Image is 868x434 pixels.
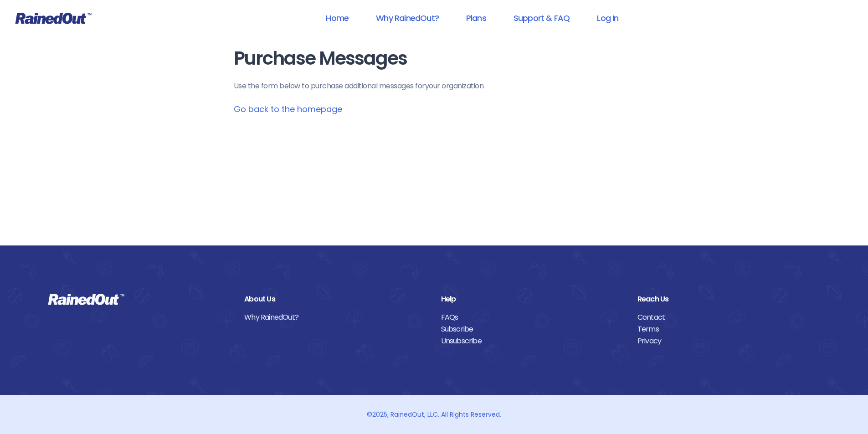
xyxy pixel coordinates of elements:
[637,311,820,323] a: Contact
[637,293,820,305] div: Reach Us
[441,311,624,323] a: FAQs
[314,8,360,28] a: Home
[364,8,451,28] a: Why RainedOut?
[441,335,624,347] a: Unsubscribe
[637,323,820,335] a: Terms
[441,323,624,335] a: Subscribe
[454,8,498,28] a: Plans
[244,293,427,305] div: About Us
[234,81,635,92] p: Use the form below to purchase additional messages for your organization .
[441,293,624,305] div: Help
[234,103,342,115] a: Go back to the homepage
[585,8,630,28] a: Log In
[637,335,820,347] a: Privacy
[234,48,635,69] h1: Purchase Messages
[502,8,581,28] a: Support & FAQ
[244,311,427,323] a: Why RainedOut?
